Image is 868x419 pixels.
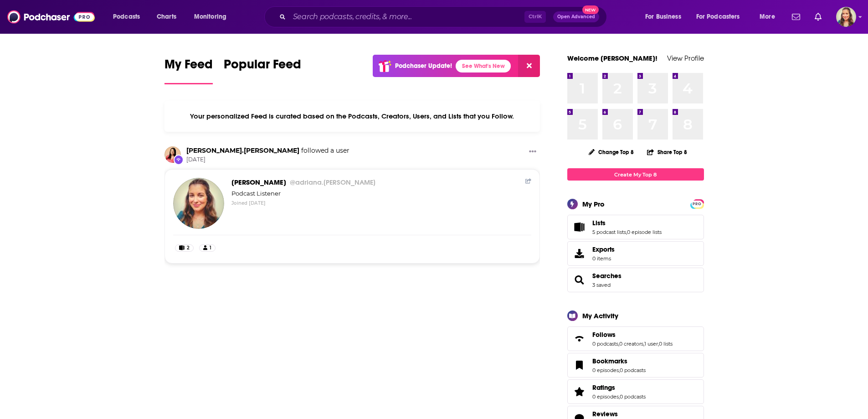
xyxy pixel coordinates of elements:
input: Search podcasts, credits, & more... [289,10,524,24]
a: 2 [175,244,194,252]
img: User Profile [836,7,856,27]
div: Search podcasts, credits, & more... [273,6,616,27]
span: Reviews [592,410,618,418]
a: Popular Feed [224,57,301,84]
a: Searches [570,274,589,286]
a: Share Button [525,178,532,185]
span: Monitoring [194,10,226,23]
span: Open Advanced [557,15,595,19]
button: open menu [753,10,786,24]
span: Logged in as adriana.guzman [836,7,856,27]
span: Bookmarks [567,353,704,378]
span: Bookmarks [592,357,627,365]
span: , [643,341,644,347]
a: Searches [592,272,621,280]
a: 0 episodes [592,367,619,373]
span: PRO [692,201,703,207]
span: Ratings [567,379,704,404]
a: Show notifications dropdown [788,9,804,25]
img: Adriana Guzman [173,178,224,229]
img: Podchaser - Follow, Share and Rate Podcasts [7,8,95,26]
h3: a user [186,146,349,155]
a: PRO [692,200,703,207]
span: 2 [187,243,190,253]
a: 1 user [644,341,658,347]
span: Popular Feed [224,57,301,78]
a: 0 episodes [592,393,619,400]
span: , [618,341,619,347]
button: Open AdvancedNew [553,11,599,22]
span: Lists [592,219,606,227]
span: , [626,229,627,235]
a: See What's New [456,60,511,72]
img: michelle.weinfurt [164,146,181,163]
a: Lists [592,219,662,227]
a: My Feed [164,57,213,84]
a: Create My Top 8 [567,168,704,181]
button: Show profile menu [836,7,856,27]
span: Podcasts [113,10,140,23]
a: 0 podcasts [592,341,618,347]
span: Follows [567,326,704,351]
a: 0 creators [619,341,643,347]
a: Lists [570,221,589,233]
span: My Feed [164,57,213,78]
a: Show notifications dropdown [811,9,825,25]
a: View Profile [667,54,704,62]
a: Bookmarks [570,359,589,372]
div: New Follow [174,155,184,165]
a: 1 [199,244,216,252]
span: , [619,367,620,373]
button: open menu [188,10,238,24]
a: Follows [592,331,673,339]
div: Joined [DATE] [231,200,532,206]
a: 0 lists [659,341,673,347]
button: open menu [639,10,693,24]
a: 0 episode lists [627,229,662,235]
div: Podcast Listener [231,189,532,198]
span: [DATE] [186,156,349,164]
a: Ratings [570,385,589,398]
div: My Pro [582,200,605,208]
div: Your personalized Feed is curated based on the Podcasts, Creators, Users, and Lists that you Follow. [164,101,540,132]
a: 5 podcast lists [592,229,626,235]
span: Searches [567,268,704,292]
span: Exports [592,245,615,253]
span: For Business [645,10,681,23]
span: followed [301,146,329,155]
a: Adriana Guzman [231,178,375,186]
a: Charts [151,10,182,24]
p: Podchaser Update! [395,62,452,70]
span: Exports [570,247,589,260]
a: Reviews [592,410,646,418]
a: 0 podcasts [620,393,646,400]
span: Lists [567,215,704,239]
span: Follows [592,331,616,339]
a: Bookmarks [592,357,646,365]
button: Show More Button [525,146,540,158]
span: 0 items [592,255,615,262]
a: Follows [570,332,589,345]
span: More [760,10,775,23]
span: 1 [210,243,211,253]
a: 0 podcasts [620,367,646,373]
button: Share Top 8 [647,143,688,161]
a: 3 saved [592,282,611,288]
button: open menu [107,10,152,24]
span: @adriana.[PERSON_NAME] [290,178,375,186]
a: Ratings [592,383,646,392]
button: Change Top 8 [583,146,640,158]
span: Ctrl K [524,11,546,23]
a: Exports [567,241,704,266]
div: My Activity [582,311,618,320]
span: Charts [157,10,176,23]
span: , [658,341,659,347]
a: michelle.weinfurt [186,146,299,155]
a: Welcome [PERSON_NAME]! [567,54,657,62]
